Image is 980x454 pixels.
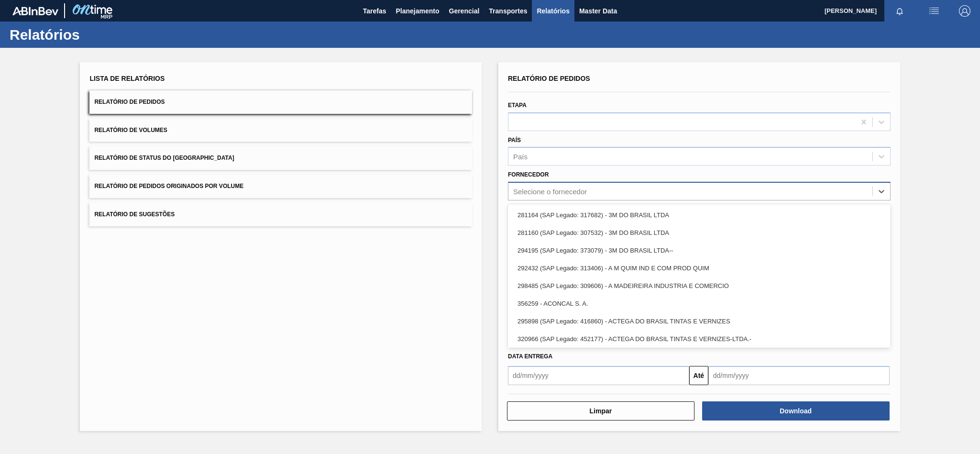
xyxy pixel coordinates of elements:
span: Relatório de Pedidos [94,99,165,105]
span: Transportes [489,5,527,17]
img: userActions [928,5,940,17]
button: Relatório de Pedidos Originados por Volume [89,175,472,198]
div: 295898 (SAP Legado: 416860) - ACTEGA DO BRASIL TINTAS E VERNIZES [508,312,891,330]
input: dd/mm/yyyy [508,366,689,385]
span: Relatório de Pedidos Originados por Volume [94,183,243,189]
img: Logout [959,5,970,17]
label: Etapa [508,102,527,109]
span: Relatórios [537,5,569,17]
span: Relatório de Status do [GEOGRAPHIC_DATA] [94,155,234,161]
button: Relatório de Sugestões [89,203,472,226]
div: 320966 (SAP Legado: 452177) - ACTEGA DO BRASIL TINTAS E VERNIZES-LTDA.- [508,330,891,348]
div: 298485 (SAP Legado: 309606) - A MADEIREIRA INDUSTRIA E COMERCIO [508,277,891,295]
span: Relatório de Sugestões [94,211,175,218]
span: Relatório de Volumes [94,127,167,133]
label: País [508,137,521,144]
button: Relatório de Pedidos [89,90,472,114]
button: Download [702,401,890,421]
button: Relatório de Volumes [89,119,472,142]
div: País [513,153,528,161]
div: 294195 (SAP Legado: 373079) - 3M DO BRASIL LTDA-- [508,242,891,259]
span: Data Entrega [508,353,552,360]
span: Relatório de Pedidos [508,75,590,82]
div: 281160 (SAP Legado: 307532) - 3M DO BRASIL LTDA [508,224,891,242]
span: Lista de Relatórios [89,75,165,82]
h1: Relatórios [10,29,179,40]
span: Planejamento [396,5,439,17]
div: Selecione o fornecedor [513,188,587,196]
div: 292432 (SAP Legado: 313406) - A M QUIM IND E COM PROD QUIM [508,259,891,277]
button: Até [689,366,708,385]
button: Limpar [507,401,694,421]
img: TNhmsLtSVTkK8tSr43FrP2fwEKptu5GPRR3wAAAABJRU5ErkJggg== [12,7,58,15]
span: Master Data [579,5,617,17]
label: Fornecedor [508,171,549,178]
span: Tarefas [363,5,386,17]
div: 281164 (SAP Legado: 317682) - 3M DO BRASIL LTDA [508,206,891,224]
button: Notificações [884,4,915,18]
span: Gerencial [449,5,480,17]
div: 356259 - ACONCAL S. A. [508,295,891,312]
button: Relatório de Status do [GEOGRAPHIC_DATA] [89,146,472,170]
input: dd/mm/yyyy [708,366,890,385]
